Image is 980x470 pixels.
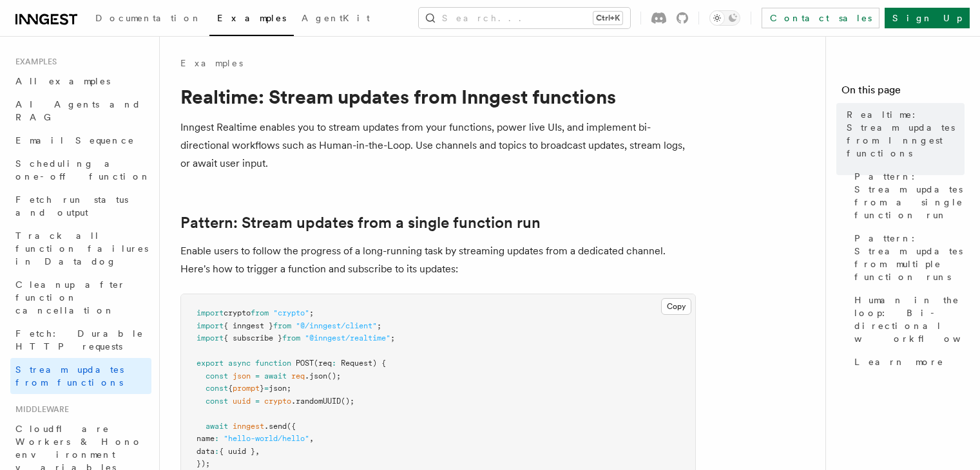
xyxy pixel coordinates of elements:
span: ; [309,308,314,317]
span: { [228,384,233,393]
span: Pattern: Stream updates from multiple function runs [854,232,965,283]
a: Sign Up [885,8,970,28]
span: function [255,359,291,368]
span: json [233,371,251,381]
h1: Realtime: Stream updates from Inngest functions [180,85,696,108]
span: Middleware [10,404,69,415]
button: Copy [661,298,691,315]
span: ; [377,321,381,330]
span: All examples [15,76,110,86]
span: uuid [233,397,251,406]
span: Learn more [854,355,944,368]
a: Pattern: Stream updates from a single function run [180,214,541,232]
button: Search...Ctrl+K [419,8,630,28]
span: json; [269,384,291,393]
span: Fetch run status and output [15,194,128,218]
span: Examples [217,13,286,23]
a: Pattern: Stream updates from a single function run [849,165,965,227]
h4: On this page [841,82,965,103]
a: Human in the loop: Bi-directional workflows [849,288,965,350]
span: Email Sequence [15,135,135,146]
span: ; [390,334,395,343]
span: = [255,371,260,381]
span: (); [327,371,341,381]
span: Stream updates from functions [15,364,124,388]
span: "@inngest/realtime" [305,334,390,343]
span: .randomUUID [291,397,341,406]
span: } [260,384,264,393]
span: Documentation [95,13,202,23]
a: Contact sales [762,8,879,28]
a: Stream updates from functions [10,358,151,394]
span: AgentKit [302,13,370,23]
a: Documentation [88,4,209,35]
a: AgentKit [294,4,378,35]
span: crypto [264,397,291,406]
span: import [197,334,224,343]
span: , [255,447,260,456]
span: { inngest } [224,321,273,330]
span: crypto [224,308,251,317]
a: Examples [209,4,294,36]
span: }); [197,459,210,468]
span: req [291,371,305,381]
a: Scheduling a one-off function [10,152,151,188]
span: from [282,334,300,343]
span: export [197,359,224,368]
span: "@/inngest/client" [296,321,377,330]
a: Learn more [849,350,965,373]
span: await [264,371,287,381]
span: name [197,434,215,443]
a: Realtime: Stream updates from Inngest functions [841,103,965,165]
span: Realtime: Stream updates from Inngest functions [847,108,965,160]
a: Cleanup after function cancellation [10,273,151,322]
span: , [309,434,314,443]
span: = [264,384,269,393]
p: Enable users to follow the progress of a long-running task by streaming updates from a dedicated ... [180,242,696,278]
span: Examples [10,57,57,67]
a: AI Agents and RAG [10,93,151,129]
span: AI Agents and RAG [15,99,141,122]
span: const [206,371,228,381]
a: Pattern: Stream updates from multiple function runs [849,227,965,288]
span: { uuid } [219,447,255,456]
span: ({ [287,422,296,431]
span: .json [305,371,327,381]
span: ) { [372,359,386,368]
span: inngest [233,422,264,431]
kbd: Ctrl+K [593,12,622,24]
span: prompt [233,384,260,393]
span: "hello-world/hello" [224,434,309,443]
span: async [228,359,251,368]
span: Fetch: Durable HTTP requests [15,328,144,352]
span: : [215,434,219,443]
a: Examples [180,57,243,70]
span: const [206,397,228,406]
a: Track all function failures in Datadog [10,224,151,273]
span: Request [341,359,372,368]
span: (req [314,359,332,368]
span: = [255,397,260,406]
span: const [206,384,228,393]
span: : [332,359,336,368]
a: Fetch run status and output [10,188,151,224]
span: POST [296,359,314,368]
p: Inngest Realtime enables you to stream updates from your functions, power live UIs, and implement... [180,118,696,173]
a: Email Sequence [10,129,151,152]
a: All examples [10,70,151,93]
span: import [197,321,224,330]
span: .send [264,422,287,431]
span: { subscribe } [224,334,282,343]
span: (); [341,397,354,406]
span: await [206,422,228,431]
button: Toggle dark mode [709,10,740,26]
span: data [197,447,215,456]
a: Fetch: Durable HTTP requests [10,322,151,358]
span: from [251,308,269,317]
span: Track all function failures in Datadog [15,230,148,267]
span: "crypto" [273,308,309,317]
span: import [197,308,224,317]
span: : [215,447,219,456]
span: Cleanup after function cancellation [15,279,126,315]
span: Scheduling a one-off function [15,158,151,182]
